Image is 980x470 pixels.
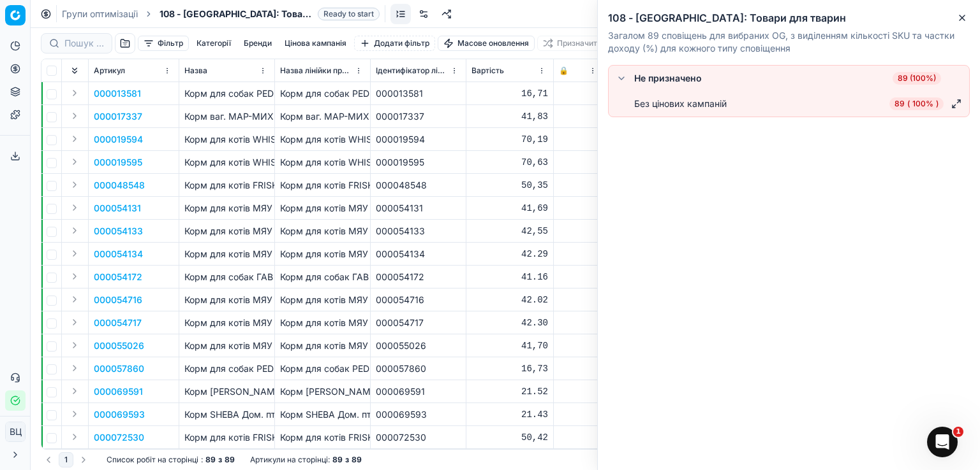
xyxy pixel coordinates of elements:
[184,386,403,397] font: Корм [PERSON_NAME] в [GEOGRAPHIC_DATA]/85г
[201,455,203,464] font: :
[608,11,846,24] font: 108 - [GEOGRAPHIC_DATA]: Товари для тварин
[280,294,496,305] font: Корм для котів МЯУ сухий, смачне м'ясце / 300г
[634,98,727,109] font: Без цінових кампаній
[67,360,82,376] button: Розгорнути
[67,200,82,215] button: Розгорнути
[184,203,423,213] font: Корм для котів МЯУ вологий, кролик в соусі ж/б / 415г
[184,271,395,282] font: Корм для собак ГАВ сухий, м'ясне асорті / 500г
[184,157,415,167] font: Корм для котів WHISKAS 1+ сухий, яловичина / 300г
[280,317,491,328] font: Корм для котів МЯУ сухий, ніжній кролик / 300г
[912,99,933,108] font: 100%
[94,88,141,99] font: 000013581
[280,134,491,145] font: Корм для котів WHISKAS 1+ сухий, курка / 300г
[64,37,104,50] input: Пошук за артикулом або назвою
[94,66,125,75] font: Артикул
[67,177,82,192] button: Розгорнути
[280,66,371,75] font: Назва лінійки продуктів
[280,248,509,259] font: Корм для котів МЯУ вологий, риба в соусі ж/б / 415г
[280,409,509,420] font: Корм SHEBA Дом. птиця в [GEOGRAPHIC_DATA] /85г
[94,317,142,329] button: 000054717
[94,385,143,398] button: 000069591
[94,202,141,215] button: 000054131
[376,248,425,259] font: 000054134
[184,317,395,328] font: Корм для котів МЯУ сухий, ніжній кролик / 300г
[559,66,568,75] font: 🔒
[521,364,548,374] font: 16,73
[94,157,142,167] font: 000019595
[160,8,380,20] span: 108 - [GEOGRAPHIC_DATA]: Товари для тваринReady to start
[376,180,427,190] font: 000048548
[67,246,82,261] button: Розгорнути
[184,294,400,305] font: Корм для котів МЯУ сухий, смачне м'ясце / 300г
[956,427,961,436] font: 1
[94,408,145,421] button: 000069593
[332,455,343,464] font: 89
[280,340,510,351] font: Корм для котів МЯУ сухий, хрустка курятина / 300г
[345,455,349,464] font: з
[10,426,22,437] font: ВЦ
[67,131,82,146] button: Розгорнути
[457,38,529,48] font: Масове оновлення
[5,422,26,442] button: ВЦ
[898,73,936,83] font: 89 (100%)
[94,156,142,169] button: 000019595
[239,36,277,51] button: Бренди
[328,455,330,464] font: :
[927,427,958,457] iframe: Живий чат у інтеркомі
[184,248,413,259] font: Корм для котів МЯУ вологий, риба в соусі ж/б / 415г
[471,66,504,75] font: Вартість
[94,111,142,122] font: 000017337
[280,111,452,122] font: Корм ваг. МАР-МИХ для котів та собак
[62,8,380,20] nav: хлібні крихти
[279,36,352,51] button: Цінова кампанія
[94,134,143,145] font: 000019594
[280,203,519,213] font: Корм для котів МЯУ вологий, кролик в соусі ж/б / 415г
[376,432,426,443] font: 000072530
[94,248,143,260] button: 000054134
[184,111,357,122] font: Корм ваг. МАР-МИХ для котів та собак
[521,89,548,99] font: 16,71
[907,99,910,108] font: (
[67,269,82,284] button: Розгорнути
[521,318,548,328] font: 42.30
[184,432,491,443] font: Корм для котів FRISKIES Sterilised з лососьм та овочами, сухий / 270г
[895,99,905,108] font: 89
[184,134,395,145] font: Корм для котів WHISKAS 1+ сухий, курка / 300г
[94,225,143,238] button: 000054133
[521,180,548,190] font: 50,35
[107,455,198,464] font: Список робіт на сторінці
[94,317,142,328] font: 000054717
[521,432,548,443] font: 50,42
[184,66,207,75] font: Назва
[94,248,143,259] font: 000054134
[67,108,82,124] button: Розгорнути
[94,179,145,192] button: 000048548
[67,85,82,101] button: Розгорнути
[225,455,235,464] font: 89
[94,271,142,282] font: 000054172
[280,363,549,374] font: Корм для собак PEDIGREE вологий, курка-овочі в соусі / 100г
[94,294,142,305] font: 000054716
[521,272,548,282] font: 41.16
[184,340,414,351] font: Корм для котів МЯУ сухий, хрустка курятина / 300г
[521,249,548,259] font: 42.29
[59,452,73,467] button: 1
[94,362,144,375] button: 000057860
[67,223,82,238] button: Розгорнути
[94,87,141,100] button: 000013581
[608,30,954,53] font: Загалом 89 сповіщень для вибраних OG, з виділенням кількості SKU та частки доходу (%) для кожного...
[521,409,548,420] font: 21.43
[138,36,189,51] button: Фільтр
[376,294,424,305] font: 000054716
[184,225,418,236] font: Корм для котів МЯУ вологий, курка в соусі ж/б / 415г
[376,66,497,75] font: Ідентифікатор лінійки продуктів
[280,180,473,190] font: Корм для котів FRISKIES Indoor сухий / 270г
[280,386,498,397] font: Корм [PERSON_NAME] в [GEOGRAPHIC_DATA]/85г
[94,203,141,213] font: 000054131
[76,452,91,467] button: Перейти на наступну сторінку
[376,88,423,99] font: 000013581
[67,406,82,422] button: Розгорнути
[205,455,216,464] font: 89
[184,180,377,190] font: Корм для котів FRISKIES Indoor сухий / 270г
[521,157,548,167] font: 70,63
